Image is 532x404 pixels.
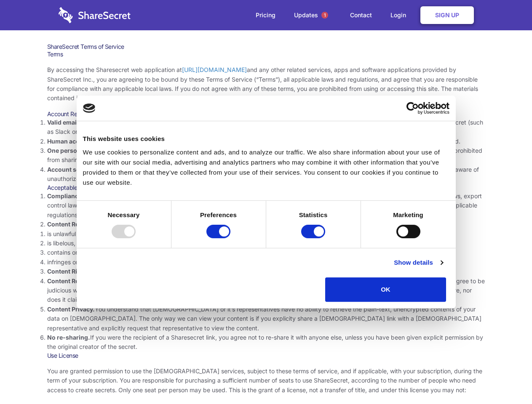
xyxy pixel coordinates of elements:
[47,192,174,199] strong: Compliance with local laws and regulations.
[47,277,115,284] strong: Content Responsibility.
[299,211,328,218] strong: Statistics
[47,137,485,146] li: Only human beings may create accounts. “Bot” accounts — those created by software, in an automate...
[59,7,131,23] img: logo-wordmark-white-trans-d4663122ce5f474addd5e946df7df03e33cb6a1c49d2221995e7729f52c070b2.svg
[321,12,328,19] span: 1
[47,305,485,333] li: You understand that [DEMOGRAPHIC_DATA] or it’s representatives have no ability to retrieve the pl...
[247,2,284,28] a: Pricing
[47,50,485,58] h3: Terms
[394,258,443,268] a: Show details
[47,248,485,257] li: contains or installs any active malware or exploits, or uses our platform for exploit delivery (s...
[47,119,80,126] strong: Valid email.
[47,220,485,267] li: You agree NOT to use Sharesecret to upload or share content that:
[47,367,485,395] p: You are granted permission to use the [DEMOGRAPHIC_DATA] services, subject to these terms of serv...
[47,258,485,267] li: infringes on any proprietary right of any party, including patent, trademark, trade secret, copyr...
[47,352,485,359] h3: Use License
[200,211,237,218] strong: Preferences
[47,306,95,313] strong: Content Privacy.
[83,147,449,188] div: We use cookies to personalize content and ads, and to analyze our traffic. We also share informat...
[47,333,485,352] li: If you were the recipient of a Sharesecret link, you agree not to re-share it with anyone else, u...
[342,2,380,28] a: Contact
[47,165,485,184] li: You are responsible for your own account security, including the security of your Sharesecret acc...
[47,191,485,220] li: Your use of the Sharesecret must not violate any applicable laws, including copyright or trademar...
[325,277,446,302] button: OK
[47,267,485,276] li: You agree that you will use Sharesecret only to secure and share content that you have the right ...
[420,6,474,24] a: Sign Up
[47,118,485,137] li: You must provide a valid email address, either directly, or through approved third-party integrat...
[47,334,90,341] strong: No re-sharing.
[393,211,423,218] strong: Marketing
[47,65,485,103] p: By accessing the Sharesecret web application at and any other related services, apps and software...
[108,211,140,218] strong: Necessary
[47,43,485,50] h1: ShareSecret Terms of Service
[47,166,98,173] strong: Account security.
[47,229,485,239] li: is unlawful or promotes unlawful activities
[47,147,119,154] strong: One person per account.
[47,146,485,165] li: You are not allowed to share account credentials. Each account is dedicated to the individual who...
[382,2,419,28] a: Login
[182,66,247,73] a: [URL][DOMAIN_NAME]
[83,104,96,113] img: logo
[83,134,449,144] div: This website uses cookies
[47,276,485,305] li: You are solely responsible for the content you share on Sharesecret, and with the people you shar...
[47,221,109,228] strong: Content Restrictions.
[47,268,92,275] strong: Content Rights.
[47,239,485,248] li: is libelous, defamatory, or fraudulent
[47,138,98,145] strong: Human accounts.
[47,184,485,191] h3: Acceptable Use
[47,110,485,118] h3: Account Requirements
[376,102,449,114] a: Usercentrics Cookiebot - opens in a new window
